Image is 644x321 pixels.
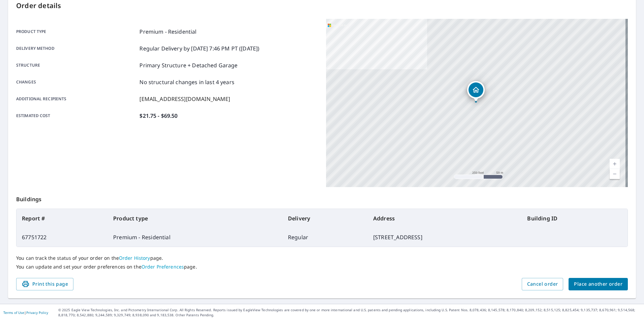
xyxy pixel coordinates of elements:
th: Delivery [283,209,368,228]
a: Terms of Use [3,310,24,315]
p: Premium - Residential [139,28,196,36]
p: Additional recipients [16,95,137,103]
p: Estimated cost [16,112,137,120]
th: Building ID [522,209,627,228]
td: Regular [283,228,368,247]
th: Address [368,209,522,228]
div: Dropped pin, building 1, Residential property, 8 Preakness Dr Lincoln, RI 02865 [467,81,485,102]
p: $21.75 - $69.50 [139,112,178,120]
button: Cancel order [522,278,563,290]
span: Print this page [22,280,68,288]
p: Primary Structure + Detached Garage [139,61,237,69]
p: Structure [16,61,137,69]
button: Print this page [16,278,73,290]
p: Delivery method [16,44,137,52]
p: Buildings [16,187,628,209]
td: 67751722 [17,228,108,247]
td: Premium - Residential [108,228,283,247]
button: Place another order [569,278,628,290]
p: Product type [16,28,137,36]
span: Place another order [574,280,622,288]
p: © 2025 Eagle View Technologies, Inc. and Pictometry International Corp. All Rights Reserved. Repo... [58,308,641,318]
a: Current Level 17, Zoom Out [610,169,620,179]
th: Product type [108,209,283,228]
p: | [3,311,48,315]
p: Changes [16,78,137,86]
a: Order Preferences [141,263,184,270]
p: No structural changes in last 4 years [139,78,234,86]
p: You can track the status of your order on the page. [16,255,628,261]
th: Report # [17,209,108,228]
a: Order History [119,255,150,261]
p: You can update and set your order preferences on the page. [16,264,628,270]
a: Privacy Policy [26,310,48,315]
span: Cancel order [527,280,558,288]
a: Current Level 17, Zoom In [610,159,620,169]
p: Regular Delivery by [DATE] 7:46 PM PT ([DATE]) [139,44,259,52]
td: [STREET_ADDRESS] [368,228,522,247]
p: Order details [16,1,628,11]
p: [EMAIL_ADDRESS][DOMAIN_NAME] [139,95,230,103]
